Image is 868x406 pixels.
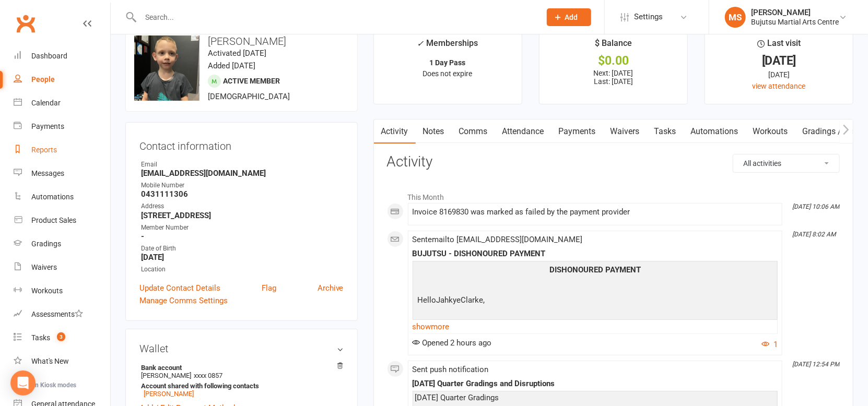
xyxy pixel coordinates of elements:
[603,120,647,144] a: Waivers
[14,279,110,303] a: Workouts
[141,232,344,241] strong: -
[31,99,61,107] div: Calendar
[565,13,578,21] span: Add
[684,120,746,144] a: Automations
[413,208,778,217] div: Invoice 8169830 was marked as failed by the payment provider
[208,92,290,101] span: [DEMOGRAPHIC_DATA]
[31,286,63,295] div: Workouts
[14,350,110,373] a: What's New
[141,244,344,254] div: Date of Birth
[141,265,344,274] div: Location
[423,69,473,78] span: Does not expire
[549,265,641,274] span: DISHONOURED PAYMENT
[416,120,452,144] a: Notes
[13,10,39,37] a: Clubworx
[14,162,110,185] a: Messages
[14,68,110,91] a: People
[14,44,110,68] a: Dashboard
[10,371,36,396] div: Open Intercom Messenger
[141,223,344,233] div: Member Number
[14,256,110,279] a: Waivers
[139,343,344,354] h3: Wallet
[141,160,344,170] div: Email
[452,120,495,144] a: Comms
[144,390,194,398] a: [PERSON_NAME]
[761,338,778,351] button: 1
[262,282,276,294] a: Flag
[223,77,280,85] span: Active member
[413,338,492,348] span: Opened 2 hours ago
[31,193,74,201] div: Automations
[417,39,424,49] i: ✓
[139,294,228,307] a: Manage Comms Settings
[751,17,839,27] div: Bujutsu Martial Arts Centre
[14,138,110,162] a: Reports
[208,61,255,70] time: Added [DATE]
[413,319,778,334] a: show more
[387,154,840,170] h3: Activity
[792,361,839,368] i: [DATE] 12:54 PM
[714,55,843,66] div: [DATE]
[31,333,50,342] div: Tasks
[792,203,839,210] i: [DATE] 10:06 AM
[413,235,583,244] span: Sent email to [EMAIL_ADDRESS][DOMAIN_NAME]
[31,75,55,83] div: People
[495,120,552,144] a: Attendance
[57,332,65,341] span: 3
[757,37,801,55] div: Last visit
[14,303,110,326] a: Assessments
[31,216,76,224] div: Product Sales
[141,181,344,190] div: Mobile Number
[547,8,591,26] button: Add
[14,115,110,138] a: Payments
[137,10,533,25] input: Search...
[31,169,64,177] div: Messages
[31,310,83,318] div: Assessments
[430,58,466,67] strong: 1 Day Pass
[746,120,795,144] a: Workouts
[141,364,338,372] strong: Bank account
[14,209,110,232] a: Product Sales
[139,282,220,294] a: Update Contact Details
[752,82,805,90] a: view attendance
[208,49,266,58] time: Activated [DATE]
[14,232,110,256] a: Gradings
[31,146,57,154] div: Reports
[552,120,603,144] a: Payments
[415,294,775,309] p: HelloJahkyeClarke,
[31,240,61,248] div: Gradings
[14,326,110,350] a: Tasks 3
[413,365,489,374] span: Sent push notification
[634,5,663,29] span: Settings
[194,372,222,379] span: xxxx 0857
[141,253,344,262] strong: [DATE]
[141,169,344,178] strong: [EMAIL_ADDRESS][DOMAIN_NAME]
[134,35,349,47] h3: [PERSON_NAME]
[31,357,69,365] div: What's New
[141,201,344,211] div: Address
[139,136,344,152] h3: Contact information
[139,362,344,399] li: [PERSON_NAME]
[647,120,684,144] a: Tasks
[31,52,67,60] div: Dashboard
[387,186,840,203] li: This Month
[792,231,836,238] i: [DATE] 8:02 AM
[14,91,110,115] a: Calendar
[413,249,778,258] div: BUJUTSU - DISHONOURED PAYMENT
[549,55,678,66] div: $0.00
[141,189,344,199] strong: 0431111306
[549,69,678,86] p: Next: [DATE] Last: [DATE]
[751,8,839,17] div: [PERSON_NAME]
[714,69,843,80] div: [DATE]
[318,282,344,294] a: Archive
[31,263,57,271] div: Waivers
[725,7,746,28] div: MS
[417,37,478,56] div: Memberships
[31,122,64,130] div: Payments
[141,382,338,390] strong: Account shared with following contacts
[14,185,110,209] a: Automations
[374,120,416,144] a: Activity
[134,35,200,101] img: image1743492042.png
[595,37,632,55] div: $ Balance
[413,379,778,388] div: [DATE] Quarter Gradings and Disruptions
